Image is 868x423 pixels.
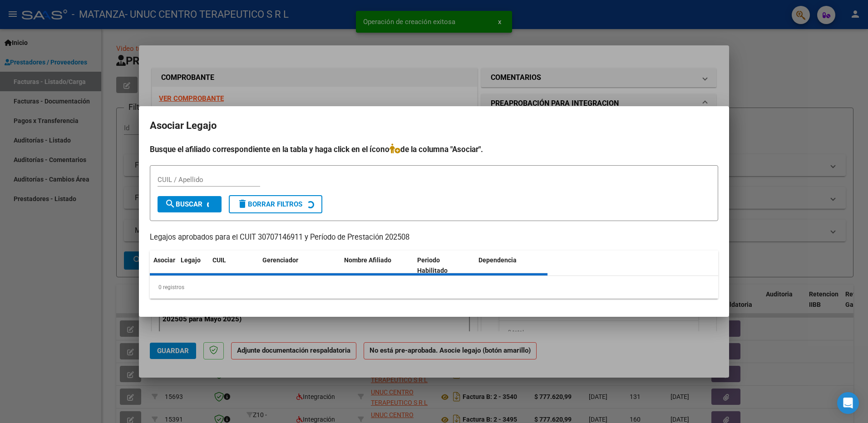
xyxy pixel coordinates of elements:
datatable-header-cell: Dependencia [475,251,548,280]
datatable-header-cell: Asociar [150,251,177,280]
datatable-header-cell: CUIL [209,251,259,280]
datatable-header-cell: Nombre Afiliado [340,251,414,280]
h2: Asociar Legajo [150,117,718,134]
div: Open Intercom Messenger [837,392,859,414]
datatable-header-cell: Periodo Habilitado [414,251,475,280]
h4: Busque el afiliado correspondiente en la tabla y haga click en el ícono de la columna "Asociar". [150,143,718,155]
p: Legajos aprobados para el CUIT 30707146911 y Período de Prestación 202508 [150,232,718,243]
datatable-header-cell: Gerenciador [259,251,340,280]
span: Nombre Afiliado [344,256,391,264]
span: Buscar [165,200,202,208]
span: Gerenciador [262,256,298,264]
span: Periodo Habilitado [417,256,448,274]
div: 0 registros [150,276,718,299]
span: Legajo [181,256,201,264]
span: Borrar Filtros [237,200,302,208]
button: Borrar Filtros [229,195,322,213]
span: Dependencia [478,256,517,264]
mat-icon: search [165,198,176,209]
datatable-header-cell: Legajo [177,251,209,280]
mat-icon: delete [237,198,248,209]
span: Asociar [153,256,175,264]
span: CUIL [212,256,226,264]
button: Buscar [158,196,222,212]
